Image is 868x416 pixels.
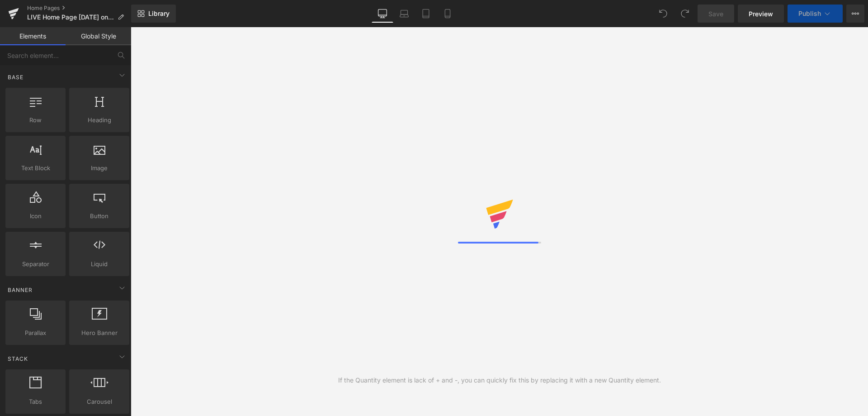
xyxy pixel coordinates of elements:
span: Heading [72,115,127,125]
span: Hero Banner [72,328,127,338]
a: New Library [131,5,176,23]
span: Preview [749,9,773,19]
a: Global Style [66,27,131,45]
a: Preview [738,5,784,23]
button: More [846,5,864,23]
button: Redo [676,5,694,23]
span: Carousel [72,397,127,406]
button: Undo [654,5,672,23]
span: Button [72,211,127,221]
span: Save [708,9,723,19]
a: Mobile [437,5,458,23]
span: Text Block [8,163,63,173]
span: Library [148,10,170,18]
div: If the Quantity element is lack of + and -, you can quickly fix this by replacing it with a new Q... [338,375,661,385]
span: Parallax [8,328,63,338]
span: Base [7,73,24,81]
span: LIVE Home Page [DATE] on by [PERSON_NAME] [27,14,114,21]
span: Banner [7,286,33,294]
button: Publish [788,5,843,23]
a: Home Pages [27,5,131,12]
span: Tabs [8,397,63,406]
span: Icon [8,211,63,221]
span: Row [8,115,63,125]
span: Separator [8,259,63,269]
a: Laptop [393,5,415,23]
span: Stack [7,354,29,363]
span: Liquid [72,259,127,269]
a: Desktop [372,5,393,23]
span: Image [72,163,127,173]
span: Publish [798,10,821,17]
a: Tablet [415,5,437,23]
